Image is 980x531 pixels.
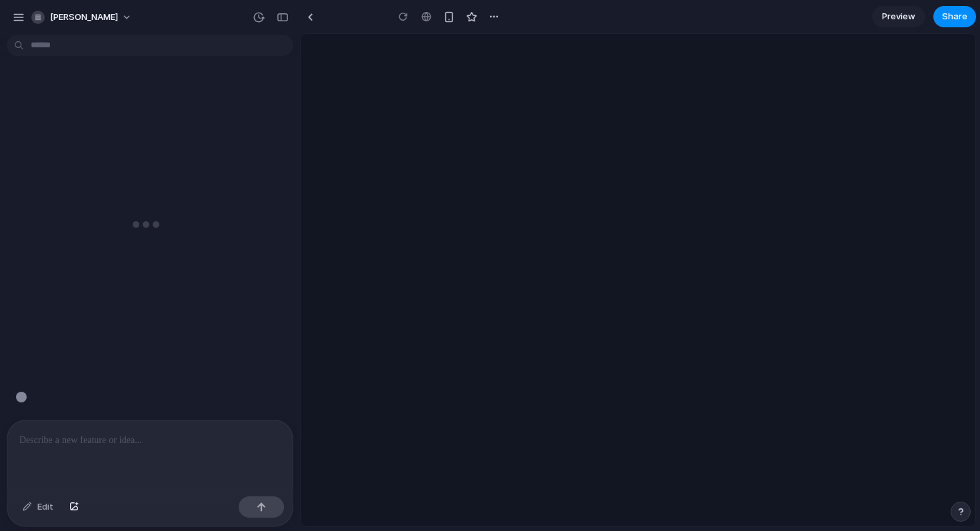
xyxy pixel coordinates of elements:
[933,6,976,27] button: Share
[26,7,139,28] button: [PERSON_NAME]
[50,11,118,24] span: [PERSON_NAME]
[882,10,915,23] span: Preview
[942,10,967,23] span: Share
[872,6,925,27] a: Preview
